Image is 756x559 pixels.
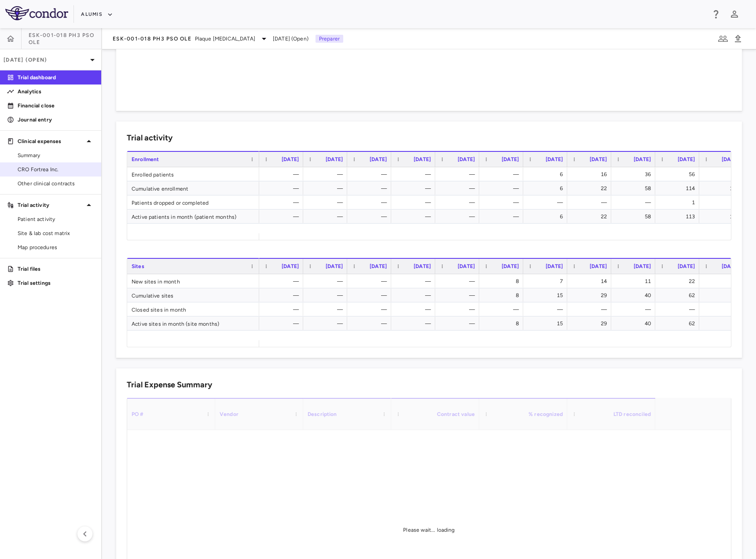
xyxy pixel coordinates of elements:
[487,181,519,195] div: —
[127,132,172,144] h6: Trial activity
[722,263,739,269] span: [DATE]
[311,288,343,302] div: —
[619,210,651,224] div: 58
[399,302,431,316] div: —
[663,316,695,331] div: 62
[443,274,475,288] div: —
[399,288,431,302] div: —
[127,316,259,330] div: Active sites in month (site months)
[546,263,563,269] span: [DATE]
[443,210,475,224] div: —
[18,201,84,209] p: Trial activity
[18,102,94,110] p: Financial close
[5,6,68,20] img: logo-full-SnFGN8VE.png
[443,288,475,302] div: —
[370,263,387,269] span: [DATE]
[707,274,739,288] div: 9
[575,167,607,181] div: 16
[707,210,739,224] div: 186
[81,7,113,22] button: Alumis
[399,274,431,288] div: —
[575,288,607,302] div: 29
[273,35,308,43] span: [DATE] (Open)
[18,229,94,237] span: Site & lab cost matrix
[531,210,563,224] div: 6
[18,116,94,124] p: Journal entry
[355,210,387,224] div: —
[531,195,563,210] div: —
[282,156,299,162] span: [DATE]
[487,274,519,288] div: 8
[707,288,739,302] div: 71
[132,263,144,269] span: Sites
[487,167,519,181] div: —
[663,181,695,195] div: 114
[458,263,475,269] span: [DATE]
[502,156,519,162] span: [DATE]
[722,156,739,162] span: [DATE]
[311,167,343,181] div: —
[707,316,739,331] div: 71
[531,316,563,331] div: 15
[678,263,695,269] span: [DATE]
[531,181,563,195] div: 6
[127,288,259,302] div: Cumulative sites
[502,263,519,269] span: [DATE]
[316,35,343,43] p: Preparer
[619,288,651,302] div: 40
[282,263,299,269] span: [DATE]
[546,156,563,162] span: [DATE]
[18,243,94,251] span: Map procedures
[619,181,651,195] div: 58
[355,288,387,302] div: —
[443,195,475,210] div: —
[458,156,475,162] span: [DATE]
[619,167,651,181] div: 36
[127,167,259,181] div: Enrolled patients
[267,181,299,195] div: —
[355,167,387,181] div: —
[18,165,94,173] span: CRO Fortrea Inc.
[663,288,695,302] div: 62
[487,195,519,210] div: —
[531,274,563,288] div: 7
[311,302,343,316] div: —
[355,181,387,195] div: —
[531,288,563,302] div: 15
[403,527,455,533] span: Please wait... loading
[127,210,259,223] div: Active patients in month (patient months)
[399,181,431,195] div: —
[663,195,695,210] div: 1
[414,156,431,162] span: [DATE]
[590,263,607,269] span: [DATE]
[127,195,259,209] div: Patients dropped or completed
[443,316,475,331] div: —
[634,156,651,162] span: [DATE]
[29,32,101,46] span: ESK-001-018 Ph3 PsO OLE
[663,210,695,224] div: 113
[619,274,651,288] div: 11
[18,74,94,81] p: Trial dashboard
[18,137,84,145] p: Clinical expenses
[399,210,431,224] div: —
[355,274,387,288] div: —
[132,156,159,162] span: Enrollment
[487,302,519,316] div: —
[18,215,94,223] span: Patient activity
[619,316,651,331] div: 40
[575,302,607,316] div: —
[127,274,259,288] div: New sites in month
[311,195,343,210] div: —
[18,180,94,188] span: Other clinical contracts
[707,167,739,181] div: 73
[326,263,343,269] span: [DATE]
[619,302,651,316] div: —
[127,379,212,391] h6: Trial Expense Summary
[590,156,607,162] span: [DATE]
[443,302,475,316] div: —
[707,302,739,316] div: —
[487,288,519,302] div: 8
[355,316,387,331] div: —
[127,181,259,195] div: Cumulative enrollment
[678,156,695,162] span: [DATE]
